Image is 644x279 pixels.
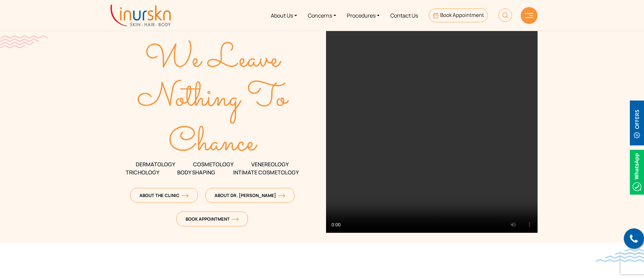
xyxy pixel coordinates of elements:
a: About The Clinicorange-arrow [130,188,198,203]
span: About Dr. [PERSON_NAME] [215,192,285,198]
a: Book Appointmentorange-arrow [176,212,248,226]
img: hamLine.svg [525,13,533,18]
a: Book Appointment [429,8,488,22]
text: Nothing To [137,74,289,123]
img: orange-arrow [278,194,285,198]
img: Whatsappicon [630,150,644,195]
img: orange-arrow [231,217,239,221]
img: bluewave [595,249,644,262]
a: Concerns [302,3,342,28]
a: About Us [265,3,302,28]
a: About Dr. [PERSON_NAME]orange-arrow [205,188,294,203]
text: We Leave [145,35,282,85]
span: COSMETOLOGY [193,160,233,168]
span: Book Appointment [440,11,484,19]
a: Contact Us [385,3,423,28]
span: Intimate Cosmetology [233,168,299,176]
img: orange-arrow [181,194,189,198]
a: Whatsappicon [630,168,644,175]
span: VENEREOLOGY [251,160,289,168]
span: About The Clinic [139,192,189,198]
img: HeaderSearch [498,8,512,22]
img: offerBt [630,101,644,145]
span: Book Appointment [186,216,239,222]
img: inurskn-logo [110,5,171,26]
span: Body Shaping [177,168,215,176]
a: Procedures [342,3,385,28]
span: DERMATOLOGY [136,160,175,168]
span: TRICHOLOGY [126,168,159,176]
text: Chance [169,118,258,168]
